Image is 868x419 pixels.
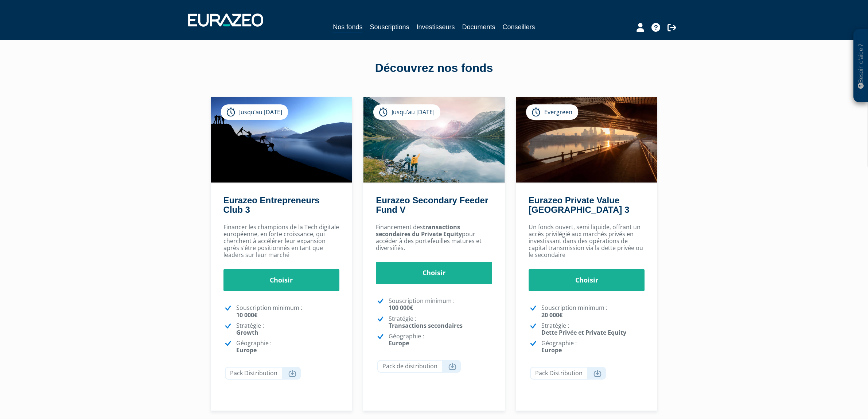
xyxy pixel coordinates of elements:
[236,340,340,354] p: Géographie :
[416,22,455,32] a: Investisseurs
[857,33,865,99] p: Besoin d'aide ?
[236,311,257,319] strong: 10 000€
[541,346,562,354] strong: Europe
[376,195,488,215] a: Eurazeo Secondary Feeder Fund V
[389,304,413,312] strong: 100 000€
[462,22,495,32] a: Documents
[541,304,645,318] p: Souscription minimum :
[541,311,563,319] strong: 20 000€
[223,269,340,292] a: Choisir
[529,269,645,292] a: Choisir
[225,367,301,380] a: Pack Distribution
[503,22,535,32] a: Conseillers
[223,224,340,259] p: Financer les champions de la Tech digitale européenne, en forte croissance, qui cherchent à accél...
[516,97,657,182] img: Eurazeo Private Value Europe 3
[529,195,629,215] a: Eurazeo Private Value [GEOGRAPHIC_DATA] 3
[363,97,505,182] img: Eurazeo Secondary Feeder Fund V
[526,104,578,120] div: Evergreen
[333,22,362,33] a: Nos fonds
[236,346,257,354] strong: Europe
[530,367,606,380] a: Pack Distribution
[370,22,409,32] a: Souscriptions
[541,322,645,336] p: Stratégie :
[236,304,340,318] p: Souscription minimum :
[377,360,461,373] a: Pack de distribution
[529,224,645,259] p: Un fonds ouvert, semi liquide, offrant un accès privilégié aux marchés privés en investissant dan...
[389,339,409,347] strong: Europe
[223,195,320,215] a: Eurazeo Entrepreneurs Club 3
[373,104,440,120] div: Jusqu’au [DATE]
[226,60,642,77] div: Découvrez nos fonds
[389,322,463,330] strong: Transactions secondaires
[541,340,645,354] p: Géographie :
[376,224,492,252] p: Financement des pour accéder à des portefeuilles matures et diversifiés.
[376,262,492,284] a: Choisir
[389,315,492,329] p: Stratégie :
[389,333,492,347] p: Géographie :
[376,223,462,238] strong: transactions secondaires du Private Equity
[188,14,263,27] img: 1732889491-logotype_eurazeo_blanc_rvb.png
[236,322,340,336] p: Stratégie :
[541,328,626,337] strong: Dette Privée et Private Equity
[221,104,288,120] div: Jusqu’au [DATE]
[236,328,258,337] strong: Growth
[211,97,352,182] img: Eurazeo Entrepreneurs Club 3
[389,297,492,311] p: Souscription minimum :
